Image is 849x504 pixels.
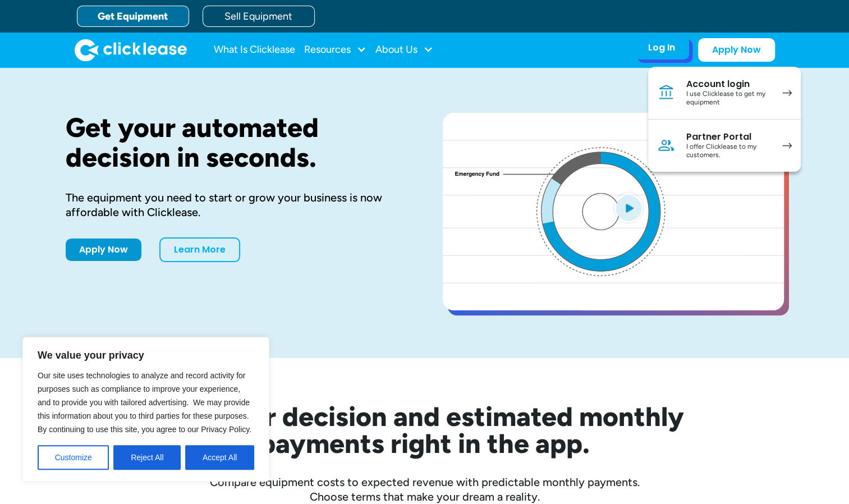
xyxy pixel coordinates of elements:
a: home [75,39,187,61]
div: Account login [686,79,771,90]
img: arrow [782,90,792,96]
div: About Us [375,39,433,61]
div: Log In [648,42,675,53]
img: Bank icon [657,84,675,102]
div: The equipment you need to start or grow your business is now affordable with Clicklease. [66,190,407,219]
a: Get Equipment [77,6,189,27]
h2: See your decision and estimated monthly payments right in the app. [111,403,739,457]
div: Resources [304,39,366,61]
a: open lightbox [443,113,784,310]
nav: Log In [648,67,801,172]
a: Sell Equipment [203,6,315,27]
span: Our site uses technologies to analyze and record activity for purposes such as compliance to impr... [38,371,251,434]
img: arrow [782,143,792,149]
a: What Is Clicklease [214,39,295,61]
button: Customize [38,445,109,470]
div: Compare equipment costs to expected revenue with predictable monthly payments. Choose terms that ... [66,475,784,504]
div: We value your privacy [22,337,269,482]
img: Blue play button logo on a light blue circular background [613,192,644,223]
a: Partner PortalI offer Clicklease to my customers. [648,120,801,172]
h1: Get your automated decision in seconds. [66,113,407,172]
img: Clicklease logo [75,39,187,61]
a: Apply Now [698,38,775,62]
a: Apply Now [66,239,141,261]
div: Partner Portal [686,131,771,143]
a: Learn More [159,237,240,262]
div: I use Clicklease to get my equipment [686,90,771,107]
img: Person icon [657,136,675,154]
button: Accept All [185,445,254,470]
div: I offer Clicklease to my customers. [686,143,771,160]
button: Reject All [113,445,181,470]
p: We value your privacy [38,349,254,362]
a: Account loginI use Clicklease to get my equipment [648,67,801,120]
